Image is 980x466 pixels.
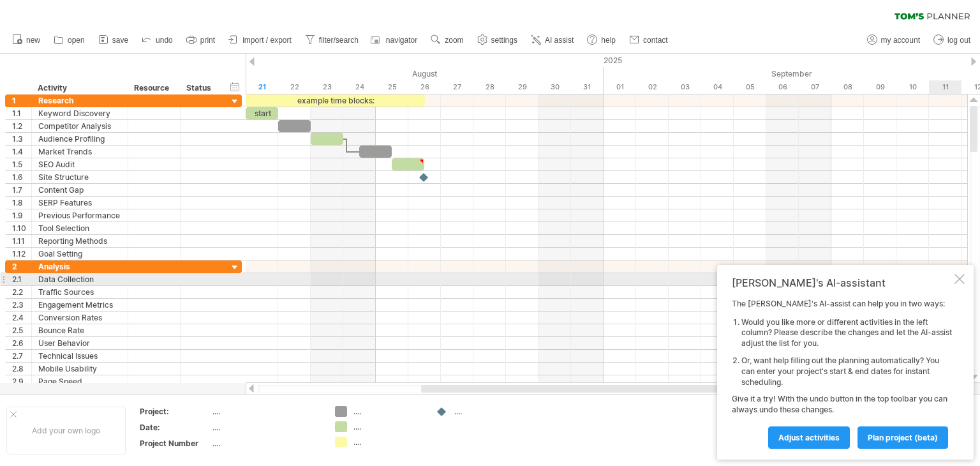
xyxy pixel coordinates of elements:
span: AI assist [545,36,574,45]
span: import / export [242,36,292,45]
div: Wednesday, 10 September 2025 [896,80,929,94]
div: 1.8 [12,197,31,209]
div: Resource [134,82,173,94]
div: Friday, 5 September 2025 [734,80,766,94]
span: my account [881,36,920,45]
div: Saturday, 23 August 2025 [311,80,343,94]
div: Add your own logo [6,407,126,455]
div: Saturday, 6 September 2025 [766,80,799,94]
div: 1.4 [12,146,31,158]
span: log out [947,36,970,45]
div: Analysis [38,260,121,273]
a: settings [474,32,521,49]
div: Traffic Sources [38,286,121,298]
div: Date: [140,422,210,433]
div: Sunday, 7 September 2025 [799,80,831,94]
div: Project Number [140,438,210,449]
a: new [9,32,44,49]
a: open [50,32,89,49]
div: Competitor Analysis [38,120,121,132]
div: 2.7 [12,350,31,362]
div: 2.8 [12,363,31,375]
a: undo [138,32,177,49]
div: 1 [12,94,31,107]
div: Content Gap [38,184,121,196]
div: .... [353,406,423,417]
span: open [68,36,85,45]
div: Data Collection [38,273,121,285]
div: Saturday, 30 August 2025 [538,80,571,94]
div: Technical Issues [38,350,121,362]
div: Thursday, 4 September 2025 [701,80,734,94]
a: save [95,32,132,49]
div: 2.1 [12,273,31,285]
div: start [246,107,278,119]
div: [PERSON_NAME]'s AI-assistant [732,276,952,289]
div: 1.6 [12,171,31,183]
div: 2.9 [12,375,31,387]
span: print [200,36,215,45]
div: Keyword Discovery [38,107,121,119]
li: Would you like more or different activities in the left column? Please describe the changes and l... [741,317,952,349]
span: navigator [386,36,417,45]
span: plan project (beta) [868,433,938,442]
div: Research [38,94,121,107]
div: Monday, 1 September 2025 [604,80,636,94]
div: 1.5 [12,158,31,170]
div: Thursday, 21 August 2025 [246,80,278,94]
div: Project: [140,406,210,417]
span: Adjust activities [778,433,840,442]
div: 2.6 [12,337,31,349]
div: Thursday, 11 September 2025 [929,80,961,94]
div: .... [212,422,320,433]
span: zoom [445,36,463,45]
div: .... [353,421,423,432]
div: Tuesday, 2 September 2025 [636,80,669,94]
div: Mobile Usability [38,363,121,375]
div: Thursday, 28 August 2025 [473,80,506,94]
div: Previous Performance [38,209,121,222]
div: 2.2 [12,286,31,298]
div: 1.2 [12,120,31,132]
div: 2.5 [12,324,31,336]
div: 1.11 [12,235,31,247]
a: import / export [225,32,295,49]
div: SEO Audit [38,158,121,170]
div: Monday, 8 September 2025 [831,80,864,94]
div: Tuesday, 26 August 2025 [408,80,441,94]
div: .... [353,437,423,447]
span: save [112,36,128,45]
div: 1.12 [12,248,31,260]
a: navigator [369,32,421,49]
div: 1.9 [12,209,31,222]
div: Audience Profiling [38,133,121,145]
div: Monday, 25 August 2025 [376,80,408,94]
div: Bounce Rate [38,324,121,336]
span: help [601,36,616,45]
a: plan project (beta) [857,426,948,449]
span: new [26,36,40,45]
div: Sunday, 24 August 2025 [343,80,376,94]
a: Adjust activities [768,426,850,449]
span: filter/search [319,36,359,45]
div: Sunday, 31 August 2025 [571,80,604,94]
div: 1.1 [12,107,31,119]
div: Engagement Metrics [38,299,121,311]
div: example time blocks: [246,94,425,107]
div: Goal Setting [38,248,121,260]
div: SERP Features [38,197,121,209]
div: .... [212,438,320,449]
a: my account [864,32,924,49]
div: Wednesday, 3 September 2025 [669,80,701,94]
div: Reporting Methods [38,235,121,247]
div: Site Structure [38,171,121,183]
div: 2.4 [12,312,31,324]
div: Friday, 22 August 2025 [278,80,311,94]
div: The [PERSON_NAME]'s AI-assist can help you in two ways: Give it a try! With the undo button in th... [732,299,952,448]
div: User Behavior [38,337,121,349]
a: filter/search [302,32,362,49]
div: 2 [12,260,31,273]
div: 1.3 [12,133,31,145]
a: contact [626,32,672,49]
div: 2.3 [12,299,31,311]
